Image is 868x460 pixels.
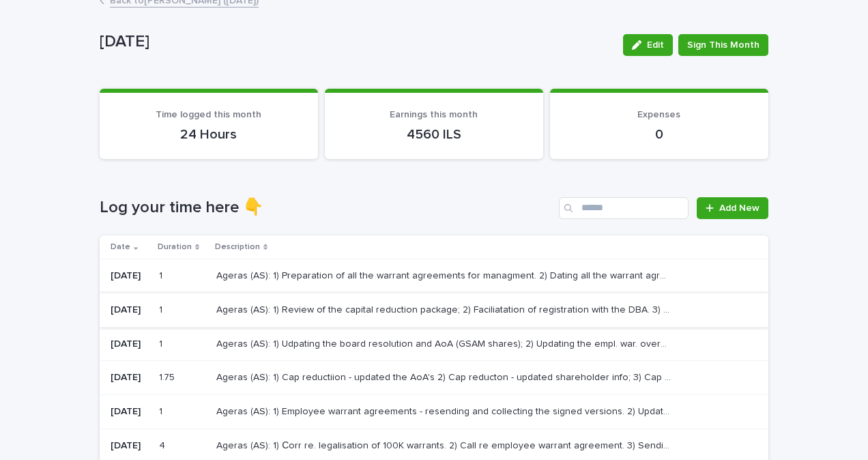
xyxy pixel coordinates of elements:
[566,126,752,143] p: 0
[647,40,664,50] span: Edit
[697,197,768,219] a: Add New
[100,361,768,395] tr: [DATE]1.751.75 Ageras (AS): 1) Cap reductiion - updated the AoA's 2) Cap reducton - updated share...
[216,302,674,316] p: Ageras (AS): 1) Review of the capital reduction package; 2) Faciliatation of registration with th...
[111,304,148,316] p: [DATE]
[719,203,759,213] span: Add New
[390,110,478,119] span: Earnings this month
[111,406,148,418] p: [DATE]
[111,372,148,384] p: [DATE]
[159,302,165,316] p: 1
[216,369,674,384] p: Ageras (AS): 1) Cap reductiion - updated the AoA's 2) Cap reducton - updated shareholder info; 3)...
[687,38,759,52] span: Sign This Month
[111,339,148,350] p: [DATE]
[159,369,177,384] p: 1.75
[159,336,165,350] p: 1
[100,198,553,218] h1: Log your time here 👇
[158,240,192,255] p: Duration
[111,440,148,452] p: [DATE]
[159,403,165,418] p: 1
[215,240,260,255] p: Description
[678,34,768,56] button: Sign This Month
[637,110,680,119] span: Expenses
[111,270,148,282] p: [DATE]
[216,336,674,350] p: Ageras (AS): 1) Udpating the board resolution and AoA (GSAM shares); 2) Updating the empl. war. o...
[216,268,674,282] p: Ageras (AS): 1) Preparation of all the warrant agreements for managment. 2) Dating all the warran...
[111,240,130,255] p: Date
[156,110,261,119] span: Time logged this month
[216,403,674,418] p: Ageras (AS): 1) Employee warrant agreements - resending and collecting the signed versions. 2) Up...
[100,259,768,293] tr: [DATE]11 Ageras (AS): 1) Preparation of all the warrant agreements for managment. 2) Dating all t...
[100,327,768,361] tr: [DATE]11 Ageras (AS): 1) Udpating the board resolution and AoA (GSAM shares); 2) Updating the emp...
[623,34,673,56] button: Edit
[341,126,527,143] p: 4560 ILS
[159,268,165,282] p: 1
[116,126,302,143] p: 24 Hours
[100,395,768,429] tr: [DATE]11 Ageras (AS): 1) Employee warrant agreements - resending and collecting the signed versio...
[559,197,689,219] input: Search
[100,293,768,327] tr: [DATE]11 Ageras (AS): 1) Review of the capital reduction package; 2) Faciliatation of registratio...
[100,32,612,52] p: [DATE]
[159,437,168,452] p: 4
[216,437,674,452] p: Ageras (AS): 1) Сorr re. legalisation of 100K warrants. 2) Call re employee warrant agreement. 3)...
